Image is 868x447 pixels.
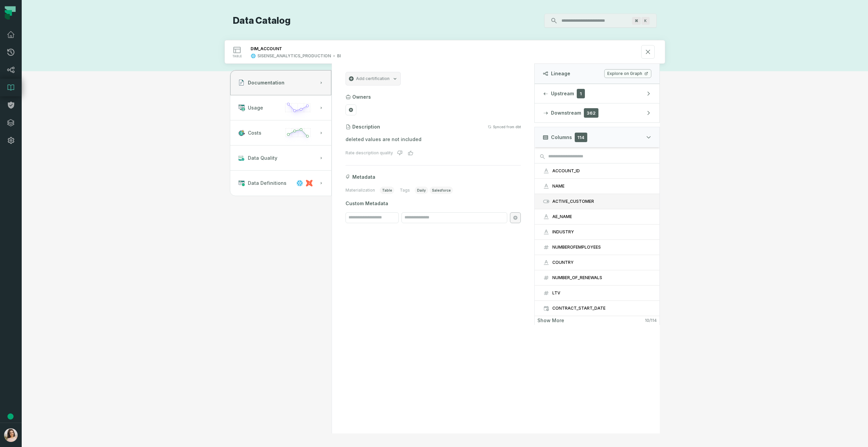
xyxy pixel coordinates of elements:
[551,70,570,77] span: Lineage
[4,428,18,442] img: avatar of Kateryna Viflinzider
[233,15,291,27] h1: Data Catalog
[642,17,650,25] span: Press ⌘ + K to focus the search bar
[248,130,261,136] span: Costs
[400,188,410,193] span: Tags
[346,136,521,143] p: deleted values are not included
[604,69,651,78] a: Explore on Graph
[415,187,428,194] span: daily
[543,290,550,296] span: float
[552,229,651,235] div: INDUSTRY
[551,90,574,97] span: Upstream
[251,46,282,51] div: DIM_ACCOUNT
[535,163,659,178] button: ACCOUNT_ID
[577,89,585,98] span: 1
[552,199,651,204] div: ACTIVE_CUSTOMER
[535,255,659,270] button: COUNTRY
[248,104,263,111] span: Usage
[248,79,284,86] span: Documentation
[535,209,659,224] button: AE_NAME
[543,305,550,312] span: timestamp
[535,286,659,300] button: LTV
[584,108,598,118] span: 362
[352,94,371,100] h3: Owners
[535,270,659,285] button: NUMBER_OF_RENEWALS
[225,40,665,63] button: tableSISENSE_ANALYTICS_PRODUCTIONBI
[543,198,550,205] span: boolean
[535,301,659,316] button: CONTRACT_START_DATE
[257,53,331,59] div: SISENSE_ANALYTICS_PRODUCTION
[346,188,375,193] span: Materialization
[346,150,393,156] div: Rate description quality
[535,179,659,194] button: NAME
[248,155,277,161] span: Data Quality
[543,229,550,235] span: string
[352,174,375,180] span: Metadata
[488,125,521,129] button: Synced from dbt
[552,260,651,265] div: COUNTRY
[552,306,651,311] div: CONTRACT_START_DATE
[430,187,453,194] span: salesforce
[535,103,659,122] button: Downstream362
[552,290,651,296] div: LTV
[552,245,651,250] div: NUMBEROFEMPLOYEES
[535,316,659,325] button: Show more10/114
[535,194,659,209] button: ACTIVE_CUSTOMER
[575,133,587,142] span: 114
[337,53,341,59] div: BI
[632,17,641,25] span: Press ⌘ + K to focus the search bar
[248,180,287,187] span: Data Definitions
[551,134,572,141] span: Columns
[543,168,550,174] span: string
[537,317,564,324] span: Show more
[543,259,550,266] span: string
[380,187,394,194] span: table
[352,123,380,130] h3: Description
[543,244,550,251] span: integer
[552,168,651,174] div: ACCOUNT_ID
[552,275,651,280] div: NUMBER_OF_RENEWALS
[535,240,659,255] button: NUMBEROFEMPLOYEES
[645,318,657,323] span: 10 / 114
[535,225,659,239] button: INDUSTRY
[543,274,550,281] span: float
[543,183,550,190] span: string
[346,200,521,207] span: Custom Metadata
[543,213,550,220] span: string
[346,72,401,85] button: Add certification
[534,127,660,147] button: Columns114
[7,413,14,420] div: Tooltip anchor
[552,183,651,189] div: NAME
[535,84,659,103] button: Upstream1
[551,110,581,116] span: Downstream
[356,76,390,81] span: Add certification
[232,55,242,58] span: table
[552,214,651,219] div: AE_NAME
